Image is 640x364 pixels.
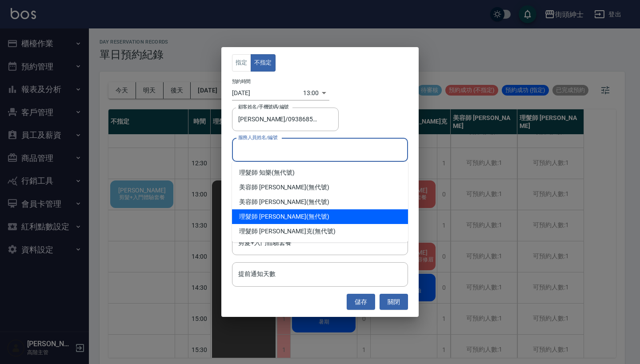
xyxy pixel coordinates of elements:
[239,227,312,236] span: 理髮師 [PERSON_NAME]克
[251,54,276,72] button: 不指定
[232,165,408,180] div: (無代號)
[239,168,272,177] span: 理髮師 知樂
[239,212,306,221] span: 理髮師 [PERSON_NAME]
[232,180,408,195] div: (無代號)
[232,54,251,72] button: 指定
[232,195,408,209] div: (無代號)
[239,197,306,207] span: 美容師 [PERSON_NAME]
[232,224,408,239] div: (無代號)
[380,294,408,310] button: 關閉
[347,294,375,310] button: 儲存
[232,78,251,84] label: 預約時間
[239,183,306,192] span: 美容師 [PERSON_NAME]
[232,209,408,224] div: (無代號)
[303,86,319,100] div: 13:00
[238,104,289,110] label: 顧客姓名/手機號碼/編號
[238,134,277,141] label: 服務人員姓名/編號
[232,86,303,100] input: Choose date, selected date is 2025-09-27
